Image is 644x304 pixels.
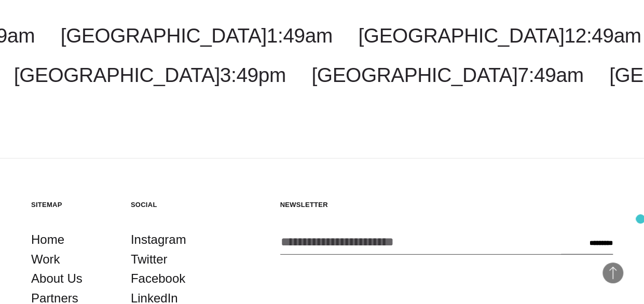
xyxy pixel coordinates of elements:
[358,24,641,47] a: [GEOGRAPHIC_DATA]12:49am
[61,24,333,47] a: [GEOGRAPHIC_DATA]1:49am
[220,64,286,86] span: 3:49pm
[131,250,168,269] a: Twitter
[267,24,333,47] span: 1:49am
[280,200,613,209] h5: Newsletter
[31,230,64,250] a: Home
[31,200,115,209] h5: Sitemap
[31,269,83,288] a: About Us
[31,250,60,269] a: Work
[131,200,215,209] h5: Social
[131,269,185,288] a: Facebook
[602,262,623,283] button: Back to Top
[311,64,583,86] a: [GEOGRAPHIC_DATA]7:49am
[517,64,583,86] span: 7:49am
[14,64,286,86] a: [GEOGRAPHIC_DATA]3:49pm
[564,24,641,47] span: 12:49am
[131,230,186,250] a: Instagram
